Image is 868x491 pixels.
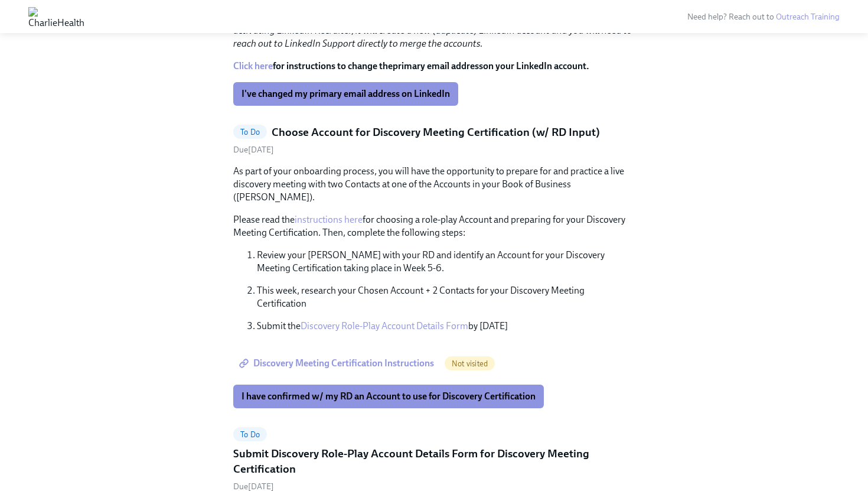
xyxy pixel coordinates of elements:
img: CharlieHealth [28,7,84,26]
p: As part of your onboarding process, you will have the opportunity to prepare for and practice a l... [233,165,635,204]
span: I have confirmed w/ my RD an Account to use for Discovery Certification [242,391,536,402]
span: Need help? Reach out to [687,12,840,22]
strong: primary email address [393,60,483,71]
span: Discovery Meeting Certification Instructions [242,357,434,369]
span: To Do [233,430,267,439]
a: Outreach Training [776,12,840,22]
button: I've changed my primary email address on LinkedIn [233,82,458,106]
em: Note: If you do not mark your Charlie Health email as your primary LinkedIn email before activati... [233,12,632,49]
a: instructions here [295,214,363,225]
a: Discovery Meeting Certification Instructions [233,352,442,375]
a: To DoChoose Account for Discovery Meeting Certification (w/ RD Input)Due[DATE] [233,125,635,156]
button: I have confirmed w/ my RD an Account to use for Discovery Certification [233,385,544,408]
p: This week, research your Chosen Account + 2 Contacts for your Discovery Meeting Certification [257,284,635,310]
h5: Submit Discovery Role-Play Account Details Form for Discovery Meeting Certification [233,446,635,476]
span: Thursday, August 28th 2025, 10:00 am [233,145,274,155]
a: Click here [233,60,273,71]
h5: Choose Account for Discovery Meeting Certification (w/ RD Input) [272,125,600,140]
p: Review your [PERSON_NAME] with your RD and identify an Account for your Discovery Meeting Certifi... [257,249,635,275]
p: Please read the for choosing a role-play Account and preparing for your Discovery Meeting Certifi... [233,213,635,239]
p: Submit the by [DATE] [257,320,635,333]
span: I've changed my primary email address on LinkedIn [242,88,450,100]
a: Discovery Role-Play Account Details Form [301,320,468,331]
strong: for instructions to change the on your LinkedIn account. [233,60,589,71]
span: To Do [233,128,267,136]
span: Not visited [445,359,495,368]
